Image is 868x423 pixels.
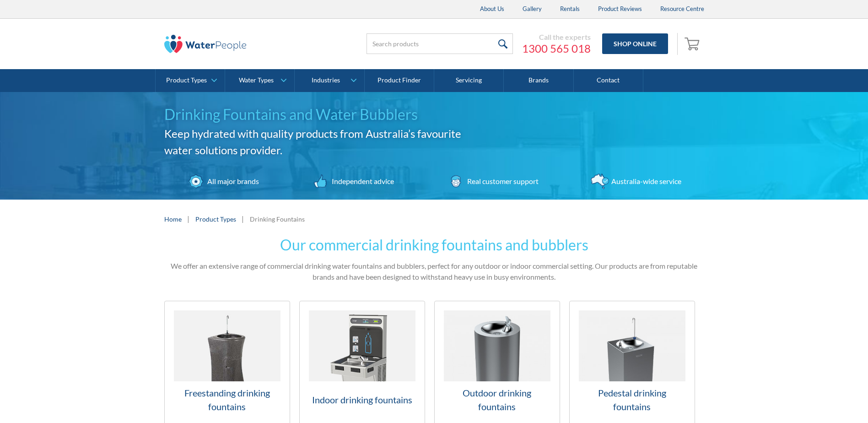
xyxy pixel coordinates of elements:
div: Industries [312,76,340,84]
div: Call the experts [522,33,591,42]
p: We offer an extensive range of commercial drinking water fountains and bubblers, perfect for any ... [164,260,704,282]
img: shopping cart [685,36,702,51]
div: Independent advice [329,176,394,187]
div: Product Types [166,76,207,84]
h2: Our commercial drinking fountains and bubblers [164,234,704,256]
a: Open empty cart [682,33,704,55]
div: Real customer support [465,176,539,187]
div: | [241,213,245,224]
h2: Keep hydrated with quality products from Australia’s favourite water solutions provider. [164,125,475,158]
a: Product Types [156,69,225,92]
h3: Pedestal drinking fountains [579,386,685,413]
a: Product Types [195,214,236,224]
a: Brands [504,69,573,92]
div: Drinking Fountains [250,214,305,224]
div: Australia-wide service [609,176,681,187]
a: Water Types [225,69,294,92]
a: Shop Online [602,33,668,54]
a: Industries [295,69,364,92]
a: Servicing [434,69,504,92]
a: Product Finder [365,69,434,92]
a: 1300 565 018 [522,42,591,55]
a: Contact [574,69,643,92]
h1: Drinking Fountains and Water Bubblers [164,103,475,125]
h3: Freestanding drinking fountains [174,386,280,413]
img: The Water People [164,35,247,53]
div: | [186,213,191,224]
h3: Outdoor drinking fountains [444,386,550,413]
div: Water Types [239,76,274,84]
h3: Indoor drinking fountains [309,393,415,407]
div: All major brands [205,176,259,187]
a: Home [164,214,182,224]
input: Search products [367,33,513,54]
